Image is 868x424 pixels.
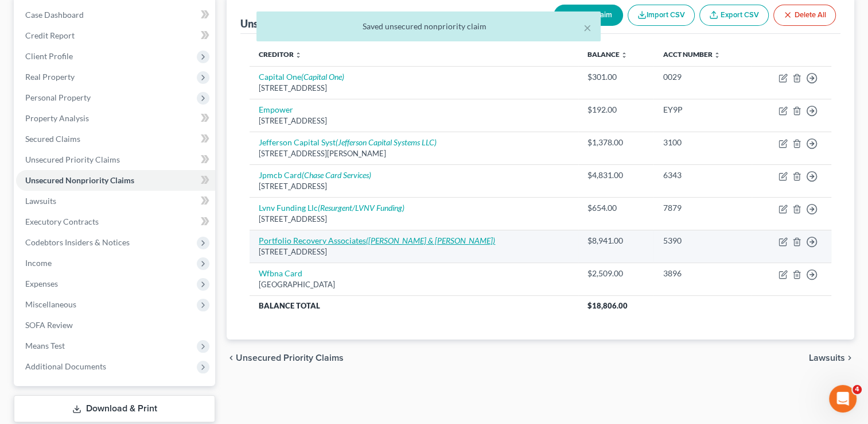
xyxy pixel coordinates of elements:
[699,5,769,26] a: Export CSV
[16,211,215,232] a: Executory Contracts
[302,170,371,180] i: (Chase Card Services)
[853,385,862,394] span: 4
[259,115,569,126] div: [STREET_ADDRESS]
[773,5,836,26] button: Delete All
[259,268,302,278] a: Wfbna Card
[25,175,134,185] span: Unsecured Nonpriority Claims
[25,134,80,144] span: Secured Claims
[16,191,215,211] a: Lawsuits
[25,237,130,247] span: Codebtors Insiders & Notices
[663,235,742,246] div: 5390
[628,5,695,26] button: Import CSV
[25,113,89,123] span: Property Analysis
[587,268,645,279] div: $2,509.00
[259,246,569,257] div: [STREET_ADDRESS]
[266,21,591,32] div: Saved unsecured nonpriority claim
[259,72,344,82] a: Capital One(Capital One)
[587,169,645,181] div: $4,831.00
[259,279,569,290] div: [GEOGRAPHIC_DATA]
[554,5,623,26] button: New Claim
[259,50,302,59] a: Creditor unfold_more
[663,71,742,83] div: 0029
[25,72,75,82] span: Real Property
[587,104,645,115] div: $192.00
[621,52,628,59] i: unfold_more
[16,129,215,149] a: Secured Claims
[227,353,236,363] i: chevron_left
[25,258,52,268] span: Income
[663,50,720,59] a: Acct Number unfold_more
[259,214,569,225] div: [STREET_ADDRESS]
[336,137,437,147] i: (Jefferson Capital Systems LLC)
[259,170,371,180] a: Jpmcb Card(Chase Card Services)
[663,202,742,214] div: 7879
[25,341,65,350] span: Means Test
[25,196,56,206] span: Lawsuits
[663,137,742,148] div: 3100
[25,10,84,20] span: Case Dashboard
[25,361,106,371] span: Additional Documents
[663,104,742,115] div: EY9P
[259,137,437,147] a: Jefferson Capital Syst(Jefferson Capital Systems LLC)
[25,155,120,164] span: Unsecured Priority Claims
[713,52,720,59] i: unfold_more
[259,148,569,159] div: [STREET_ADDRESS][PERSON_NAME]
[809,353,845,363] span: Lawsuits
[25,217,99,226] span: Executory Contracts
[250,295,578,316] th: Balance Total
[25,320,73,330] span: SOFA Review
[25,92,91,102] span: Personal Property
[301,72,344,82] i: (Capital One)
[295,52,302,59] i: unfold_more
[259,203,404,213] a: Lvnv Funding Llc(Resurgent/LVNV Funding)
[587,137,645,148] div: $1,378.00
[829,385,857,413] iframe: Intercom live chat
[663,169,742,181] div: 6343
[587,235,645,246] div: $8,941.00
[259,83,569,94] div: [STREET_ADDRESS]
[845,353,854,363] i: chevron_right
[236,353,344,363] span: Unsecured Priority Claims
[259,105,293,114] a: Empower
[25,279,58,288] span: Expenses
[259,236,495,245] a: Portfolio Recovery Associates([PERSON_NAME] & [PERSON_NAME])
[809,353,854,363] button: Lawsuits chevron_right
[259,181,569,192] div: [STREET_ADDRESS]
[16,170,215,191] a: Unsecured Nonpriority Claims
[14,395,215,422] a: Download & Print
[16,315,215,336] a: SOFA Review
[587,202,645,214] div: $654.00
[318,203,404,213] i: (Resurgent/LVNV Funding)
[227,353,344,363] button: chevron_left Unsecured Priority Claims
[583,21,591,34] button: ×
[25,299,76,309] span: Miscellaneous
[16,149,215,170] a: Unsecured Priority Claims
[25,51,73,61] span: Client Profile
[16,108,215,129] a: Property Analysis
[587,301,628,310] span: $18,806.00
[16,5,215,25] a: Case Dashboard
[663,268,742,279] div: 3896
[366,236,495,245] i: ([PERSON_NAME] & [PERSON_NAME])
[587,50,628,59] a: Balance unfold_more
[587,71,645,83] div: $301.00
